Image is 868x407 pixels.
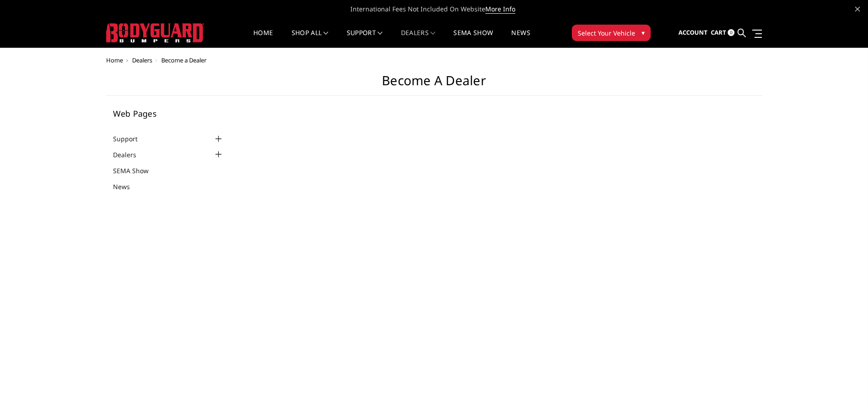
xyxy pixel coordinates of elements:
[113,166,160,175] a: SEMA Show
[132,56,152,64] a: Dealers
[678,21,708,45] a: Account
[578,28,635,38] span: Select Your Vehicle
[161,56,206,64] span: Become a Dealer
[292,30,329,47] a: shop all
[728,29,734,36] span: 0
[711,21,734,45] a: Cart 0
[401,30,436,47] a: Dealers
[711,28,726,36] span: Cart
[106,23,204,42] img: BODYGUARD BUMPERS
[485,5,515,14] a: More Info
[113,134,149,144] a: Support
[253,30,273,47] a: Home
[106,56,123,64] a: Home
[642,28,645,37] span: ▾
[113,150,148,160] a: Dealers
[678,28,708,36] span: Account
[453,30,493,47] a: SEMA Show
[106,73,762,96] h1: Become a Dealer
[113,182,141,191] a: News
[347,30,383,47] a: Support
[113,109,224,118] h5: Web Pages
[511,30,530,47] a: News
[572,25,651,41] button: Select Your Vehicle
